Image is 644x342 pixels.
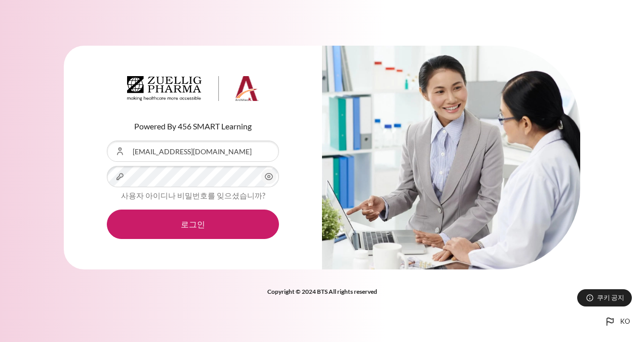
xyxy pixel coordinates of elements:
input: 사용자 아이디 [107,141,279,162]
span: ko [620,317,630,327]
button: 쿠키 공지 [577,289,632,306]
p: Powered By 456 SMART Learning [107,120,279,132]
span: 쿠키 공지 [597,293,624,302]
img: Architeck [127,76,259,101]
a: Architeck [127,76,259,106]
button: 로그인 [107,210,279,239]
button: Languages [600,312,634,332]
a: 사용자 아이디나 비밀번호를 잊으셨습니까? [121,191,265,200]
strong: Copyright © 2024 BTS All rights reserved [267,288,377,295]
